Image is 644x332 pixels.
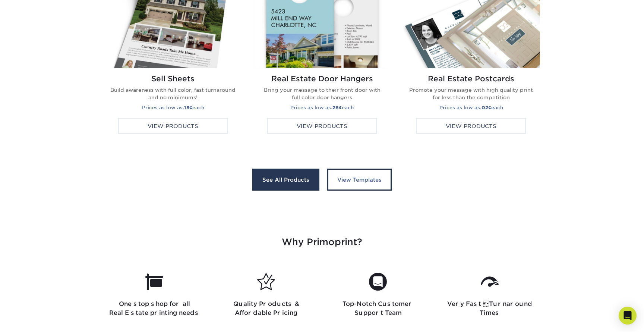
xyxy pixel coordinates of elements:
[322,273,434,317] div: Top-Notch Customer Support Team
[104,235,540,249] h2: Why Primoprint?
[98,273,210,317] div: One stop shop for all Real Estate printing needs
[480,105,491,110] strong: .02¢
[259,86,385,101] p: Bring your message to their front door with full color door hangers
[210,273,322,317] div: Quality Products & Affordable Pricing
[110,74,236,83] h2: Sell Sheets
[408,86,534,101] p: Promote your message with high quality print for less than the competition
[327,169,392,191] a: View Templates
[142,105,204,110] small: Prices as low as each
[118,118,228,134] div: View Products
[408,74,534,83] h2: Real Estate Postcards
[416,118,526,134] div: View Products
[267,118,377,134] div: View Products
[434,273,546,317] div: Very Fast Turnaround Times
[290,105,354,110] small: Prices as low as each
[619,307,637,325] div: Open Intercom Messenger
[331,105,342,110] strong: .26¢
[252,169,319,191] a: See All Products
[110,86,236,101] p: Build awareness with full color, fast turnaround and no minimums!
[183,105,192,110] strong: .15¢
[439,105,503,110] small: Prices as low as each
[259,74,385,83] h2: Real Estate Door Hangers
